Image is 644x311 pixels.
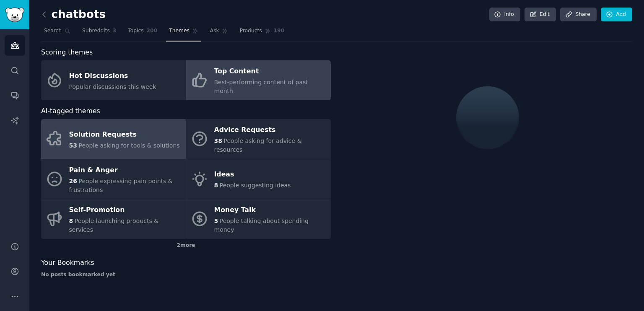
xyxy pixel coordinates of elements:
a: Products190 [237,24,287,41]
a: Pain & Anger26People expressing pain points & frustrations [41,159,186,199]
h2: chatbots [41,8,106,21]
span: 5 [214,218,218,224]
div: Ideas [214,168,291,181]
span: Best-performing content of past month [214,79,308,94]
div: Self-Promotion [69,204,182,217]
a: Subreddits3 [79,24,119,41]
span: Products [240,27,262,35]
span: 190 [274,27,285,35]
a: Add [601,8,632,22]
span: 200 [147,27,158,35]
span: People asking for advice & resources [214,137,302,153]
div: No posts bookmarked yet [41,271,331,279]
a: Hot DiscussionsPopular discussions this week [41,60,186,100]
span: People expressing pain points & frustrations [69,178,173,193]
a: Self-Promotion8People launching products & services [41,199,186,239]
div: 2 more [41,239,331,252]
span: People launching products & services [69,218,159,233]
span: Your Bookmarks [41,258,94,268]
span: Popular discussions this week [69,83,156,90]
span: People talking about spending money [214,218,309,233]
a: Money Talk5People talking about spending money [186,199,331,239]
a: Topics200 [125,24,160,41]
span: Subreddits [82,27,110,35]
span: Ask [210,27,219,35]
span: People asking for tools & solutions [78,142,179,149]
img: GummySearch logo [5,8,24,22]
span: Themes [169,27,190,35]
a: Edit [525,8,556,22]
div: Solution Requests [69,128,180,141]
span: 3 [113,27,117,35]
a: Ask [207,24,231,41]
a: Solution Requests53People asking for tools & solutions [41,119,186,159]
span: Search [44,27,62,35]
div: Pain & Anger [69,163,182,177]
span: 8 [69,218,73,224]
a: Top ContentBest-performing content of past month [186,60,331,100]
span: AI-tagged themes [41,106,100,117]
span: Scoring themes [41,47,93,58]
a: Advice Requests38People asking for advice & resources [186,119,331,159]
span: 26 [69,178,77,184]
span: 8 [214,182,218,189]
span: Topics [128,27,143,35]
span: 53 [69,142,77,149]
div: Hot Discussions [69,69,156,83]
span: 38 [214,137,222,144]
div: Money Talk [214,204,327,217]
a: Themes [166,24,201,41]
a: Ideas8People suggesting ideas [186,159,331,199]
span: People suggesting ideas [220,182,291,189]
div: Top Content [214,65,327,78]
a: Share [560,8,596,22]
div: Advice Requests [214,124,327,137]
a: Info [489,8,520,22]
a: Search [41,24,73,41]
